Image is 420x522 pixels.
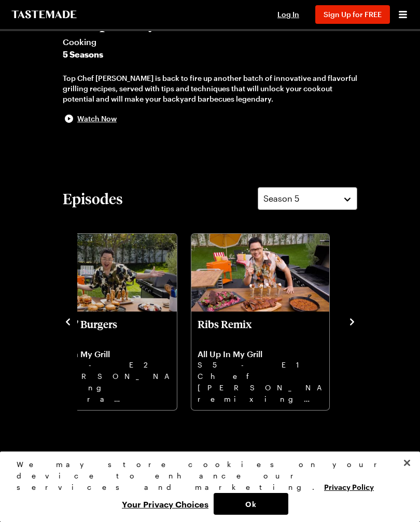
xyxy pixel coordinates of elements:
button: Season 5 [258,187,357,210]
img: Ribs Remix [191,234,329,312]
h2: Episodes [63,189,123,208]
h2: All Up In My Grill [63,13,357,32]
span: Cooking [63,36,357,48]
button: navigate to next item [347,315,357,327]
button: Your Privacy Choices [117,493,214,515]
button: Sign Up for FREE [315,5,390,24]
a: To Tastemade Home Page [10,10,78,19]
div: 8 / 8 [190,231,343,411]
a: More information about your privacy, opens in a new tab [324,482,374,491]
p: All Up In My Grill [198,349,323,359]
p: S5 - E2 [45,359,171,371]
a: Ribs Remix [198,318,323,404]
div: Privacy [17,459,395,515]
div: We may store cookies on your device to enhance our services and marketing. [17,459,395,493]
button: navigate to previous item [63,315,73,327]
a: Bussin' Burgers [45,318,171,404]
span: Log In [277,10,299,19]
div: Top Chef [PERSON_NAME] is back to fire up another batch of innovative and flavorful grilling reci... [63,73,357,104]
img: Bussin' Burgers [39,234,177,312]
p: All Up In My Grill [45,349,171,359]
div: 7 / 8 [38,231,190,411]
div: Ribs Remix [191,234,329,410]
button: Open menu [396,8,410,21]
span: 5 Seasons [63,48,357,61]
span: Watch Now [77,114,117,124]
button: Log In [268,9,309,20]
p: Chef [PERSON_NAME] remixing ribs, Miami-style BBQ, spicy beans, and sweet key lime cones - time t... [198,371,323,404]
span: Season 5 [263,192,299,205]
div: Bussin' Burgers [39,234,177,410]
button: Ok [214,493,288,515]
p: S5 - E1 [198,359,323,371]
p: [PERSON_NAME] going extra with mac & cheese burgers, truffle fries, and ice cream sandwiches. [45,371,171,404]
p: Ribs Remix [198,318,323,343]
p: Bussin' Burgers [45,318,171,343]
button: Close [396,452,418,474]
button: All Up In My GrillCooking5 SeasonsTop Chef [PERSON_NAME] is back to fire up another batch of inno... [63,13,357,125]
span: Sign Up for FREE [324,10,382,19]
